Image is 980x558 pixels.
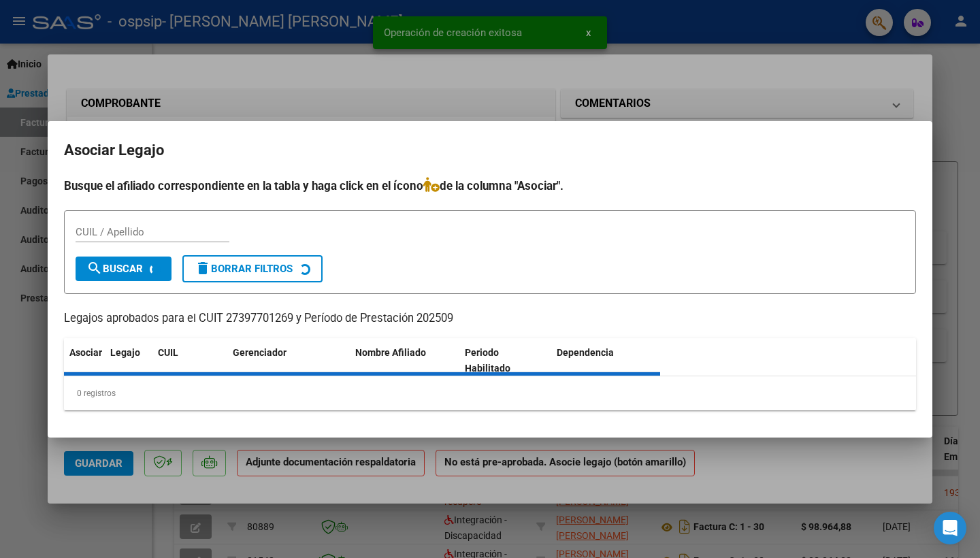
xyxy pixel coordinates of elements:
span: Nombre Afiliado [355,346,426,357]
mat-icon: delete [195,259,211,276]
span: Periodo Habilitado [465,346,510,373]
span: Dependencia [557,346,614,357]
datatable-header-cell: Asociar [64,338,105,382]
datatable-header-cell: Legajo [105,338,152,382]
h2: Asociar Legajo [64,137,916,163]
span: Asociar [69,346,102,357]
mat-icon: search [86,259,103,276]
button: Buscar [76,256,171,280]
div: 0 registros [64,376,916,410]
h4: Busque el afiliado correspondiente en la tabla y haga click en el ícono de la columna "Asociar". [64,177,916,195]
p: Legajos aprobados para el CUIT 27397701269 y Período de Prestación 202509 [64,310,916,327]
datatable-header-cell: Periodo Habilitado [459,338,551,382]
span: CUIL [158,346,178,357]
span: Borrar Filtros [195,262,293,274]
span: Buscar [86,262,143,274]
datatable-header-cell: Nombre Afiliado [350,338,459,382]
button: Borrar Filtros [182,255,323,282]
datatable-header-cell: CUIL [152,338,227,382]
div: Open Intercom Messenger [934,512,966,544]
span: Gerenciador [233,346,287,357]
span: Legajo [110,346,140,357]
datatable-header-cell: Dependencia [551,338,661,382]
datatable-header-cell: Gerenciador [227,338,350,382]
